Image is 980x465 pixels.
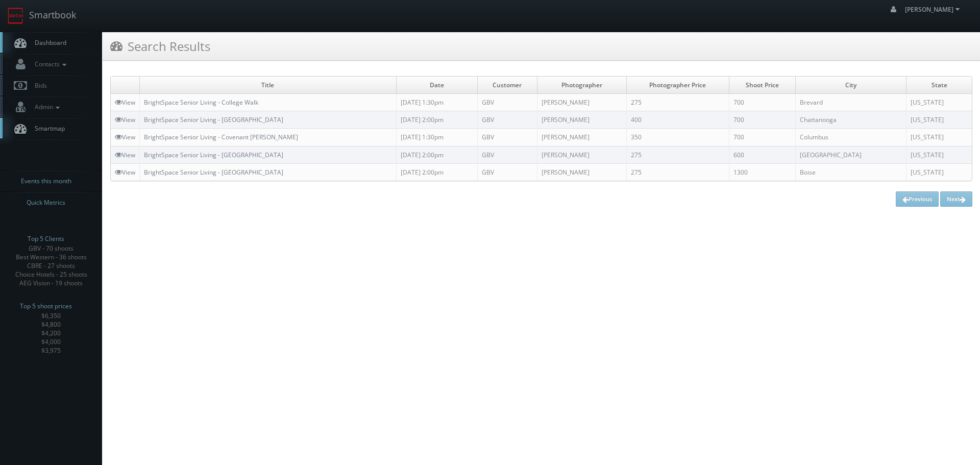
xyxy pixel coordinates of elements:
td: [DATE] 1:30pm [396,94,477,111]
td: [US_STATE] [906,129,972,146]
span: Dashboard [30,38,66,47]
td: [PERSON_NAME] [537,129,626,146]
td: Chattanooga [795,111,906,129]
span: Events this month [21,176,71,186]
span: Contacts [30,60,69,68]
td: [DATE] 2:00pm [396,146,477,163]
td: [DATE] 2:00pm [396,111,477,129]
span: Top 5 shoot prices [20,301,72,311]
td: [DATE] 2:00pm [396,163,477,181]
a: View [115,115,135,124]
td: Shoot Price [729,77,795,94]
a: View [115,133,135,141]
a: View [115,98,135,107]
td: [PERSON_NAME] [537,146,626,163]
a: View [115,151,135,159]
a: BrightSpace Senior Living - [GEOGRAPHIC_DATA] [144,168,283,177]
td: GBV [477,94,537,111]
td: [GEOGRAPHIC_DATA] [795,146,906,163]
td: Boise [795,163,906,181]
span: [PERSON_NAME] [905,5,963,14]
td: [US_STATE] [906,94,972,111]
td: State [906,77,972,94]
td: Customer [477,77,537,94]
a: BrightSpace Senior Living - [GEOGRAPHIC_DATA] [144,151,283,159]
td: Brevard [795,94,906,111]
td: [DATE] 1:30pm [396,129,477,146]
td: [PERSON_NAME] [537,163,626,181]
span: Bids [30,81,47,90]
td: 275 [626,146,729,163]
td: Photographer Price [626,77,729,94]
a: View [115,168,135,177]
td: [PERSON_NAME] [537,94,626,111]
td: [US_STATE] [906,111,972,129]
td: Title [140,77,397,94]
td: GBV [477,111,537,129]
td: [US_STATE] [906,146,972,163]
td: 275 [626,163,729,181]
td: GBV [477,163,537,181]
td: Columbus [795,129,906,146]
span: Quick Metrics [27,198,65,208]
td: 600 [729,146,795,163]
td: 275 [626,94,729,111]
td: [US_STATE] [906,163,972,181]
h3: Search Results [110,37,210,55]
td: 1300 [729,163,795,181]
td: Photographer [537,77,626,94]
td: 700 [729,94,795,111]
td: 700 [729,111,795,129]
td: [PERSON_NAME] [537,111,626,129]
td: GBV [477,129,537,146]
span: Top 5 Clients [28,234,64,244]
a: BrightSpace Senior Living - Covenant [PERSON_NAME] [144,133,298,141]
td: GBV [477,146,537,163]
td: Date [396,77,477,94]
td: 700 [729,129,795,146]
span: Smartmap [30,124,65,133]
td: 400 [626,111,729,129]
img: smartbook-logo.png [8,8,24,24]
a: BrightSpace Senior Living - [GEOGRAPHIC_DATA] [144,115,283,124]
td: City [795,77,906,94]
td: 350 [626,129,729,146]
a: BrightSpace Senior Living - College Walk [144,98,258,107]
span: Admin [30,103,62,111]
